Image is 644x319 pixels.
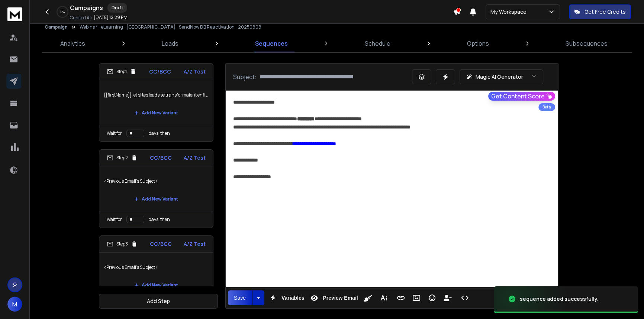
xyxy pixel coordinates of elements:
[538,103,555,111] div: Beta
[409,290,424,305] button: Insert Image (Ctrl+P)
[184,154,206,162] p: A/Z Test
[99,294,218,309] button: Add Step
[104,171,209,192] p: <Previous Email's Subject>
[150,240,172,248] p: CC/BCC
[107,241,138,247] div: Step 3
[128,278,184,293] button: Add New Variant
[184,68,206,75] p: A/Z Test
[7,7,22,21] img: logo
[490,8,529,16] p: My Workspace
[569,4,631,19] button: Get Free Credits
[476,73,523,81] p: Magic AI Generator
[128,105,184,120] button: Add New Variant
[280,295,306,301] span: Variables
[467,39,489,48] p: Options
[488,92,555,101] button: Get Content Score
[150,154,172,162] p: CC/BCC
[56,35,90,52] a: Analytics
[107,130,122,136] p: Wait for
[585,8,626,16] p: Get Free Credits
[61,10,65,14] p: 0 %
[566,39,608,48] p: Subsequences
[441,290,455,305] button: Insert Unsubscribe Link
[80,24,261,30] p: Webinar - eLearning - [GEOGRAPHIC_DATA] - SendNow DB Reactivation - 20250909
[321,295,359,301] span: Preview Email
[99,63,213,142] li: Step1CC/BCCA/Z Test{{firstName}}, et si tes leads se transformaient enfin en RDV qualifiés ?Add N...
[184,240,206,248] p: A/Z Test
[394,290,408,305] button: Insert Link (Ctrl+K)
[377,290,391,305] button: More Text
[128,192,184,206] button: Add New Variant
[228,290,252,305] button: Save
[266,290,306,305] button: Variables
[520,295,599,303] div: sequence added successfully.
[45,24,68,30] button: Campaign
[255,39,288,48] p: Sequences
[361,290,375,305] button: Clean HTML
[365,39,390,48] p: Schedule
[60,39,85,48] p: Analytics
[104,257,209,278] p: <Previous Email's Subject>
[233,72,257,81] p: Subject:
[70,3,103,12] h1: Campaigns
[7,297,22,312] button: M
[99,149,213,228] li: Step2CC/BCCA/Z Test<Previous Email's Subject>Add New VariantWait fordays, then
[307,290,359,305] button: Preview Email
[360,35,395,52] a: Schedule
[458,290,472,305] button: Code View
[107,3,127,13] div: Draft
[70,15,92,21] p: Created At:
[107,154,138,161] div: Step 2
[149,217,170,222] p: days, then
[94,14,128,20] p: [DATE] 12:29 PM
[162,39,178,48] p: Leads
[425,290,439,305] button: Emoticons
[99,235,213,314] li: Step3CC/BCCA/Z Test<Previous Email's Subject>Add New VariantWait fordays, then
[460,69,543,84] button: Magic AI Generator
[149,68,171,75] p: CC/BCC
[157,35,183,52] a: Leads
[149,130,170,136] p: days, then
[107,68,136,75] div: Step 1
[561,35,612,52] a: Subsequences
[251,35,292,52] a: Sequences
[463,35,493,52] a: Options
[104,85,209,105] p: {{firstName}}, et si tes leads se transformaient enfin en RDV qualifiés ?
[107,217,122,222] p: Wait for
